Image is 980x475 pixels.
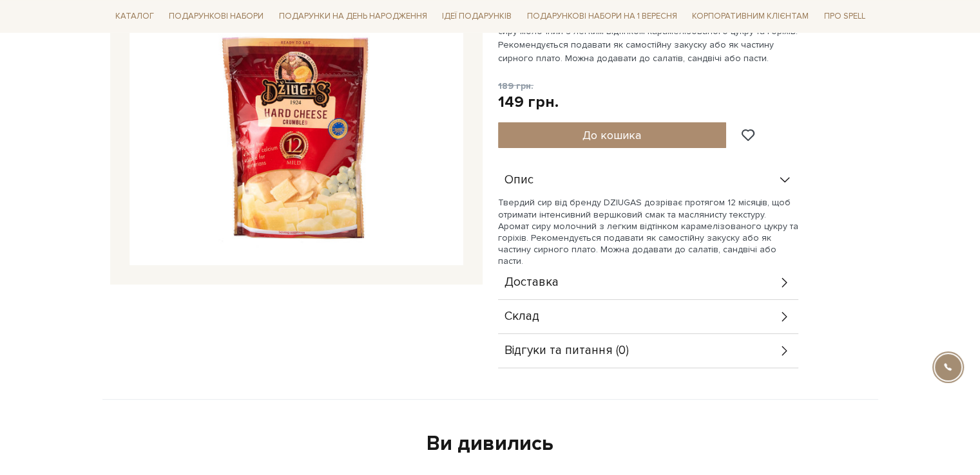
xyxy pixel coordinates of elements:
[504,345,629,357] span: Відгуки та питання (0)
[504,277,559,288] span: Доставка
[498,197,798,267] p: Твердий сир від бренду DZIUGAS дозріває протягом 12 місяців, щоб отримати інтенсивний вершковий с...
[504,174,533,186] span: Опис
[522,5,682,27] a: Подарункові набори на 1 Вересня
[110,6,159,26] a: Каталог
[437,6,517,26] a: Ідеї подарунків
[498,92,559,112] div: 149 грн.
[819,6,870,26] a: Про Spell
[274,6,432,26] a: Подарунки на День народження
[582,128,641,142] span: До кошика
[118,431,863,458] div: Ви дивились
[164,6,269,26] a: Подарункові набори
[498,122,727,148] button: До кошика
[687,5,814,27] a: Корпоративним клієнтам
[504,311,539,322] span: Склад
[498,80,533,91] span: 189 грн.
